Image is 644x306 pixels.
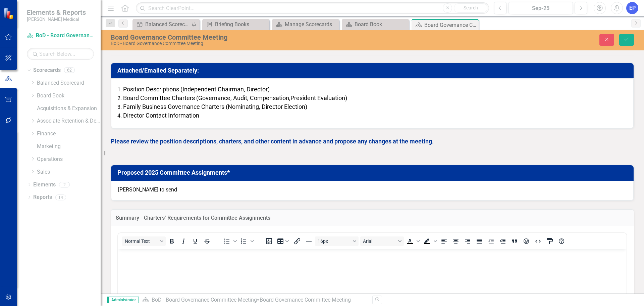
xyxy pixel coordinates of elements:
a: Operations [37,156,101,163]
a: Balanced Scorecard (Daily Huddle) [134,20,190,29]
button: Blockquote [509,236,520,246]
button: Align center [450,236,462,246]
h3: Proposed 2025 Committee Assignments* [117,169,630,176]
button: Block Normal Text [122,236,166,246]
div: Bullet list [221,236,238,246]
a: BoD - Board Governance Committee Meeting [27,32,94,40]
button: Search [454,3,487,13]
div: Numbered list [238,236,255,246]
div: Sep-25 [511,4,571,12]
button: Table [275,236,291,246]
span: Board Committee Charters (Governance, Audit, Compensation, [123,94,290,101]
h3: Attached/Emailed Separately: [117,67,630,74]
button: Help [556,236,567,246]
div: Text color Black [404,236,421,246]
img: ClearPoint Strategy [3,7,15,19]
span: Normal Text [125,238,158,244]
div: 2 [59,182,70,187]
a: Finance [37,130,101,138]
span: Administrator [107,297,139,303]
div: Background color Black [421,236,438,246]
div: Manage Scorecards [285,20,337,29]
a: Reports [33,193,52,201]
strong: Please review the position descriptions, charters, and other content in advance and propose any c... [111,138,434,145]
div: Board Governance Committee Meeting [111,34,404,41]
a: BoD - Board Governance Committee Meeting [152,297,257,303]
button: Insert/edit link [291,236,303,246]
p: [PERSON_NAME] to send [118,186,627,194]
span: Position Descriptions (Independent Chairman, Director) [123,86,270,93]
button: Justify [474,236,485,246]
button: Insert image [263,236,275,246]
div: Board Book [355,20,407,29]
div: Briefing Books [215,20,268,29]
div: » [142,296,367,304]
button: EP [626,2,638,14]
a: Associate Retention & Development [37,117,101,125]
button: HTML Editor [532,236,544,246]
div: Board Governance Committee Meeting [424,21,477,29]
span: 16px [318,238,351,244]
h3: Summary - Charters’ Requirements for Committee Assignments [116,215,629,221]
button: Align left [438,236,450,246]
a: Briefing Books [204,20,268,29]
input: Search Below... [27,48,94,60]
a: Board Book [37,92,101,100]
button: Decrease indent [485,236,497,246]
span: Director Contact Information [123,112,199,119]
span: President Evaluation) [290,94,347,101]
div: BoD - Board Governance Committee Meeting [111,41,404,46]
button: Horizontal line [303,236,315,246]
a: Manage Scorecards [274,20,337,29]
button: Font Arial [360,236,404,246]
a: Board Book [343,20,407,29]
a: Sales [37,168,101,176]
a: Acquisitions & Expansion [37,105,101,113]
button: Bold [166,236,177,246]
a: Marketing [37,143,101,150]
span: Arial [363,238,396,244]
button: Increase indent [497,236,508,246]
button: Italic [178,236,189,246]
span: Family Business Governance Charters (Nominating, Director Election) [123,103,307,110]
button: Strikethrough [201,236,213,246]
input: Search ClearPoint... [136,2,489,14]
a: Scorecards [33,67,61,74]
a: Elements [33,181,56,189]
button: Align right [462,236,473,246]
small: [PERSON_NAME] Medical [27,16,86,22]
div: Board Governance Committee Meeting [260,297,351,303]
span: Search [464,5,478,10]
button: Emojis [521,236,532,246]
div: Balanced Scorecard (Daily Huddle) [145,20,190,29]
button: CSS Editor [544,236,555,246]
button: Underline [190,236,201,246]
div: 62 [64,68,75,73]
span: Elements & Reports [27,8,86,16]
div: 14 [55,194,66,200]
button: Sep-25 [508,2,573,14]
button: Font size 16px [315,236,359,246]
a: Balanced Scorecard [37,79,101,87]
